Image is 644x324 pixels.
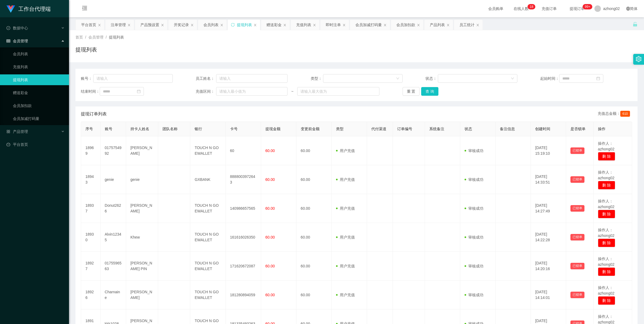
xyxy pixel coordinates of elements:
i: 图标: close [417,23,420,27]
button: 删 除 [598,296,615,305]
p: 8 [531,4,533,9]
span: 充值区间： [196,89,216,94]
button: 删 除 [598,152,615,161]
i: 图标: close [446,23,450,27]
span: 用户充值 [336,206,355,211]
td: 60.00 [296,194,332,223]
span: 操作人：azhong02 [598,170,615,180]
span: 审核成功 [465,177,483,182]
span: 代付渠道 [371,127,386,131]
span: 60.00 [265,264,275,268]
span: 变更前金额 [301,127,320,131]
span: 账号 [105,127,112,131]
td: [PERSON_NAME] [126,194,158,223]
div: 充值列表 [296,20,311,30]
div: 员工统计 [459,20,475,30]
button: 已锁单 [570,147,584,154]
span: 60.00 [265,293,275,297]
input: 请输入最小值为 [216,87,288,96]
span: 首页 [75,35,83,39]
span: 序号 [85,127,93,131]
td: [PERSON_NAME] [126,281,158,309]
span: 类型： [311,76,323,81]
div: 提现列表 [237,20,252,30]
div: 即时注单 [326,20,341,30]
h1: 提现列表 [75,46,97,54]
span: 审核成功 [465,293,483,297]
span: 60.00 [265,149,275,153]
i: 图标: close [127,23,131,27]
td: 18937 [81,194,101,223]
i: 图标: close [254,23,257,27]
h1: 工作台代理端 [18,0,51,18]
span: 结束时间： [81,89,100,94]
td: 18926 [81,281,101,309]
i: 图标: sync [231,23,235,27]
td: genie [101,165,126,194]
button: 已锁单 [570,263,584,269]
td: 18927 [81,252,101,281]
td: 60.00 [296,165,332,194]
div: 产品预设置 [140,20,159,30]
span: 提现列表 [109,35,124,39]
td: 60.00 [296,281,332,309]
td: Charnaine [101,281,126,309]
td: [DATE] 14:22:28 [531,223,566,252]
span: 类型 [336,127,344,131]
span: 操作人：azhong02 [598,228,615,238]
span: 审核成功 [465,264,483,268]
span: 产品管理 [6,129,28,134]
td: 181280894059 [226,281,261,309]
span: 状态： [425,76,438,81]
button: 查 询 [421,87,438,96]
span: 提现金额 [265,127,281,131]
span: 60.00 [265,177,275,182]
sup: 18 [528,4,535,9]
span: / [85,35,86,39]
i: 图标: close [98,23,101,27]
input: 请输入最大值为 [297,87,379,96]
i: 图标: appstore-o [6,130,10,133]
span: 提现订单列表 [81,111,107,117]
i: 图标: close [283,23,286,27]
td: GXBANK [190,165,226,194]
span: 持卡人姓名 [130,127,149,131]
span: 610 [620,111,630,117]
a: 工作台代理端 [6,6,51,11]
span: 充值订单 [539,7,559,11]
div: 会员加减打码量 [355,20,382,30]
span: 员工姓名： [196,76,216,81]
div: 平台首页 [81,20,96,30]
button: 已锁单 [570,176,584,183]
div: 会员加扣款 [396,20,415,30]
i: 图标: menu-fold [75,0,94,18]
i: 图标: unlock [633,22,638,27]
td: Alvin12345 [101,223,126,252]
div: 开奖记录 [174,20,189,30]
td: TOUCH N GO EWALLET [190,223,226,252]
img: logo.9652507e.png [6,5,15,13]
button: 删 除 [598,181,615,189]
span: 会员管理 [6,39,28,43]
span: 数据中心 [6,26,28,30]
span: 审核成功 [465,206,483,211]
td: 140986657565 [226,194,261,223]
td: 60 [226,136,261,165]
div: 充值总金额： [598,111,632,117]
td: 60.00 [296,223,332,252]
span: 在线人数 [511,7,531,11]
div: 产品列表 [430,20,445,30]
i: 图标: calendar [137,89,141,93]
td: [DATE] 14:14:01 [531,281,566,309]
td: 18943 [81,165,101,194]
a: 会员列表 [13,49,65,59]
i: 图标: close [313,23,316,27]
i: 图标: close [161,23,164,27]
span: 备注信息 [500,127,515,131]
td: Khew [126,223,158,252]
td: 18930 [81,223,101,252]
div: 会员列表 [203,20,219,30]
span: 操作人：azhong02 [598,285,615,295]
a: 会员加减打码量 [13,113,65,124]
span: 60.00 [265,206,275,211]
